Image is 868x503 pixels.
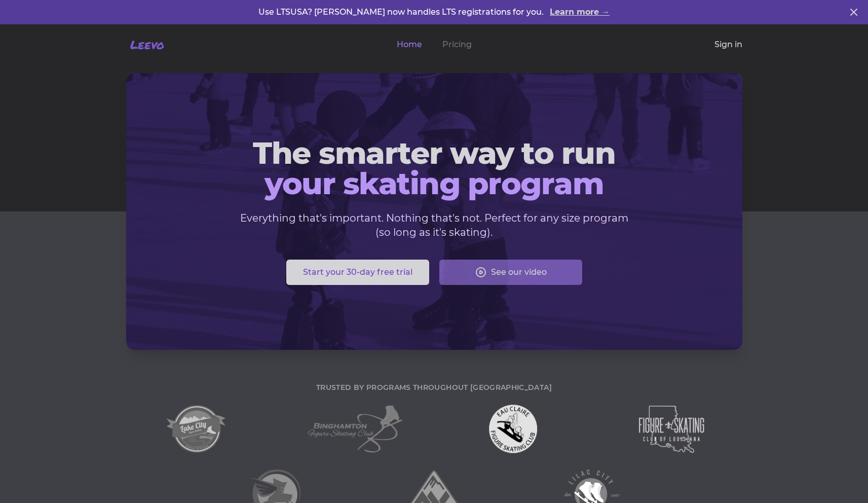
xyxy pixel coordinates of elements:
[258,7,546,17] span: Use LTSUSA? [PERSON_NAME] now handles LTS registrations for you.
[126,37,164,53] a: Leevo
[442,39,472,51] a: Pricing
[240,211,629,239] p: Everything that's important. Nothing that's not. Perfect for any size program (so long as it's sk...
[307,405,403,453] img: Binghamton FSC
[601,7,610,17] span: →
[489,405,537,453] img: Eau Claire FSC
[126,382,742,392] p: Trusted by programs throughout [GEOGRAPHIC_DATA]
[142,138,726,168] span: The smarter way to run
[714,39,742,51] a: Sign in
[491,266,547,278] span: See our video
[439,260,582,285] button: See our video
[286,260,429,285] button: Start your 30-day free trial
[167,405,227,453] img: Lake City
[550,6,610,18] a: Learn more
[397,39,422,51] a: Home
[142,168,726,199] span: your skating program
[637,405,705,453] img: FSC of LA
